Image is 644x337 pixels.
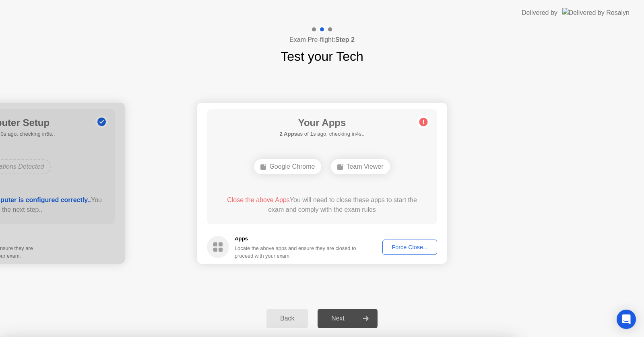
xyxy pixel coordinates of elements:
[269,315,305,322] div: Back
[235,235,357,243] h5: Apps
[254,159,321,174] div: Google Chrome
[235,244,357,260] div: Locate the above apps and ensure they are closed to proceed with your exam.
[227,196,290,203] span: Close the above Apps
[617,310,636,329] div: Open Intercom Messenger
[279,116,364,130] h1: Your Apps
[385,244,434,250] div: Force Close...
[289,35,355,45] h4: Exam Pre-flight:
[279,131,297,137] b: 2 Apps
[331,159,390,174] div: Team Viewer
[522,8,557,18] div: Delivered by
[219,195,426,215] div: You will need to close these apps to start the exam and comply with the exam rules
[335,36,355,43] b: Step 2
[279,130,364,138] h5: as of 1s ago, checking in4s..
[320,315,356,322] div: Next
[281,47,363,66] h1: Test your Tech
[562,8,630,17] img: Delivered by Rosalyn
